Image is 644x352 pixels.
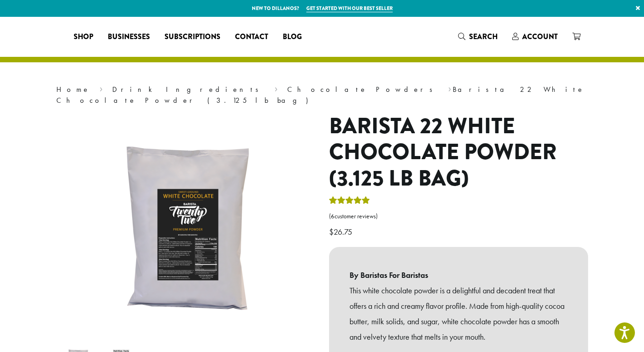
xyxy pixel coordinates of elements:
[100,81,103,95] span: ›
[329,226,334,237] span: $
[287,85,439,94] a: Chocolate Powders
[329,113,588,192] h1: Barista 22 White Chocolate Powder (3.125 lb bag)
[56,84,588,106] nav: Breadcrumb
[235,31,268,43] span: Contact
[329,226,354,237] bdi: 26.75
[112,85,265,94] a: Drink Ingredients
[306,5,393,12] a: Get started with our best seller
[108,31,150,43] span: Businesses
[349,283,568,344] p: This white chocolate powder is a delightful and decadent treat that offers a rich and creamy flav...
[448,81,451,95] span: ›
[331,212,334,220] span: 6
[56,85,90,94] a: Home
[522,31,558,42] span: Account
[329,212,588,221] a: (6customer reviews)
[275,81,278,95] span: ›
[74,31,93,43] span: Shop
[66,30,100,44] a: Shop
[283,31,302,43] span: Blog
[469,31,498,42] span: Search
[165,31,220,43] span: Subscriptions
[329,195,370,209] div: Rated 5.00 out of 5
[451,29,505,44] a: Search
[349,267,568,283] b: By Baristas For Baristas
